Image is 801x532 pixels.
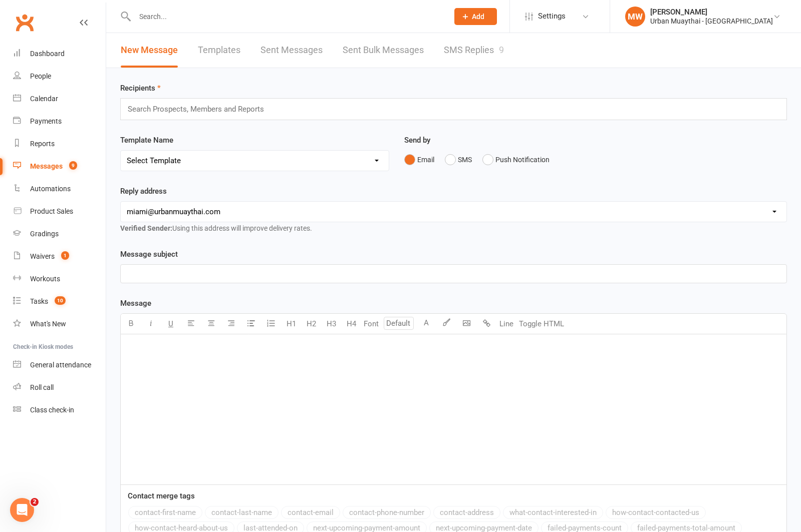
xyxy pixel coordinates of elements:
[13,223,106,245] a: Gradings
[120,82,161,94] label: Recipients
[10,498,34,522] iframe: Intercom live chat
[13,290,106,313] a: Tasks 10
[13,178,106,200] a: Automations
[120,134,173,146] label: Template Name
[260,33,323,68] a: Sent Messages
[30,117,62,125] div: Payments
[416,314,436,334] button: A
[13,313,106,335] a: What's New
[198,33,240,68] a: Templates
[13,399,106,421] a: Class kiosk mode
[404,150,434,169] button: Email
[361,314,381,334] button: Font
[30,252,55,260] div: Waivers
[30,95,58,103] div: Calendar
[13,88,106,110] a: Calendar
[454,8,497,25] button: Add
[499,45,504,55] div: 9
[30,361,91,369] div: General attendance
[343,33,424,68] a: Sent Bulk Messages
[69,161,77,170] span: 9
[31,498,39,506] span: 2
[301,314,321,334] button: H2
[12,10,37,35] a: Clubworx
[13,354,106,376] a: General attendance kiosk mode
[650,17,773,26] div: Urban Muaythai - [GEOGRAPHIC_DATA]
[120,185,167,197] label: Reply address
[30,406,74,414] div: Class check-in
[444,33,504,68] a: SMS Replies9
[30,162,63,170] div: Messages
[30,297,48,305] div: Tasks
[30,275,60,283] div: Workouts
[13,245,106,268] a: Waivers 1
[625,7,645,27] div: MW
[30,72,51,80] div: People
[161,314,181,334] button: U
[30,140,55,148] div: Reports
[30,383,54,391] div: Roll call
[121,33,178,68] a: New Message
[30,50,65,58] div: Dashboard
[482,150,550,169] button: Push Notification
[472,13,484,21] span: Add
[281,314,301,334] button: H1
[13,133,106,155] a: Reports
[55,296,66,305] span: 10
[321,314,341,334] button: H3
[120,224,172,232] strong: Verified Sender:
[30,185,71,193] div: Automations
[516,314,567,334] button: Toggle HTML
[650,8,773,17] div: [PERSON_NAME]
[384,317,414,330] input: Default
[341,314,361,334] button: H4
[13,200,106,223] a: Product Sales
[404,134,430,146] label: Send by
[120,297,151,309] label: Message
[538,5,566,28] span: Settings
[61,251,69,260] span: 1
[30,230,59,238] div: Gradings
[13,376,106,399] a: Roll call
[132,10,441,24] input: Search...
[13,65,106,88] a: People
[127,103,274,116] input: Search Prospects, Members and Reports
[168,319,173,328] span: U
[128,490,195,502] label: Contact merge tags
[30,320,66,328] div: What's New
[445,150,472,169] button: SMS
[120,224,312,232] span: Using this address will improve delivery rates.
[13,110,106,133] a: Payments
[13,268,106,290] a: Workouts
[120,248,178,260] label: Message subject
[30,207,73,215] div: Product Sales
[13,155,106,178] a: Messages 9
[13,43,106,65] a: Dashboard
[496,314,516,334] button: Line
